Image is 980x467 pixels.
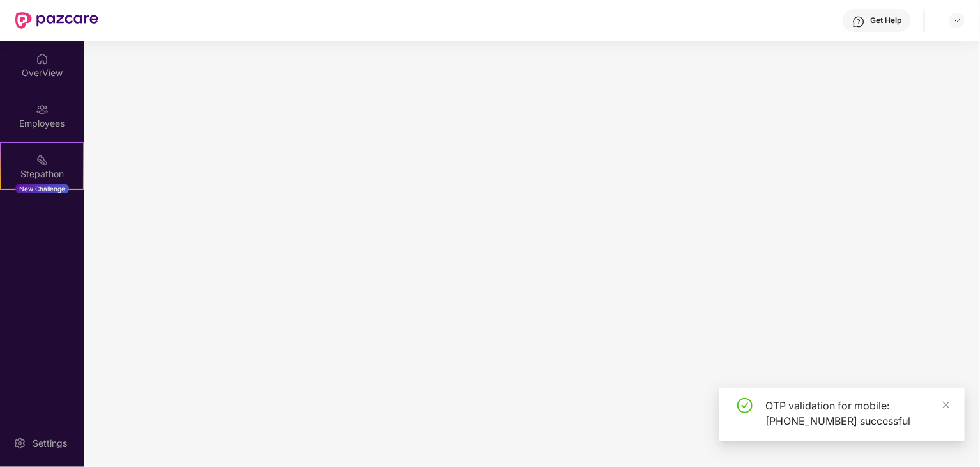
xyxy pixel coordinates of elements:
[1,168,83,180] div: Stepathon
[737,398,753,413] span: check-circle
[29,437,71,450] div: Settings
[952,15,962,26] img: svg+xml;base64,PHN2ZyBpZD0iRHJvcGRvd24tMzJ4MzIiIHhtbG5zPSJodHRwOi8vd3d3LnczLm9yZy8yMDAwL3N2ZyIgd2...
[852,15,865,28] img: svg+xml;base64,PHN2ZyBpZD0iSGVscC0zMngzMiIgeG1sbnM9Imh0dHA6Ly93d3cudzMub3JnLzIwMDAvc3ZnIiB3aWR0aD...
[15,184,69,194] div: New Challenge
[870,15,901,26] div: Get Help
[765,398,949,429] div: OTP validation for mobile: [PHONE_NUMBER] successful
[13,437,26,450] img: svg+xml;base64,PHN2ZyBpZD0iU2V0dGluZy0yMHgyMCIgeG1sbnM9Imh0dHA6Ly93d3cudzMub3JnLzIwMDAvc3ZnIiB3aW...
[15,12,98,29] img: New Pazcare Logo
[36,103,49,116] img: svg+xml;base64,PHN2ZyBpZD0iRW1wbG95ZWVzIiB4bWxucz0iaHR0cDovL3d3dy53My5vcmcvMjAwMC9zdmciIHdpZHRoPS...
[36,154,49,166] img: svg+xml;base64,PHN2ZyB4bWxucz0iaHR0cDovL3d3dy53My5vcmcvMjAwMC9zdmciIHdpZHRoPSIyMSIgaGVpZ2h0PSIyMC...
[36,52,49,65] img: svg+xml;base64,PHN2ZyBpZD0iSG9tZSIgeG1sbnM9Imh0dHA6Ly93d3cudzMub3JnLzIwMDAvc3ZnIiB3aWR0aD0iMjAiIG...
[942,400,951,409] span: close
